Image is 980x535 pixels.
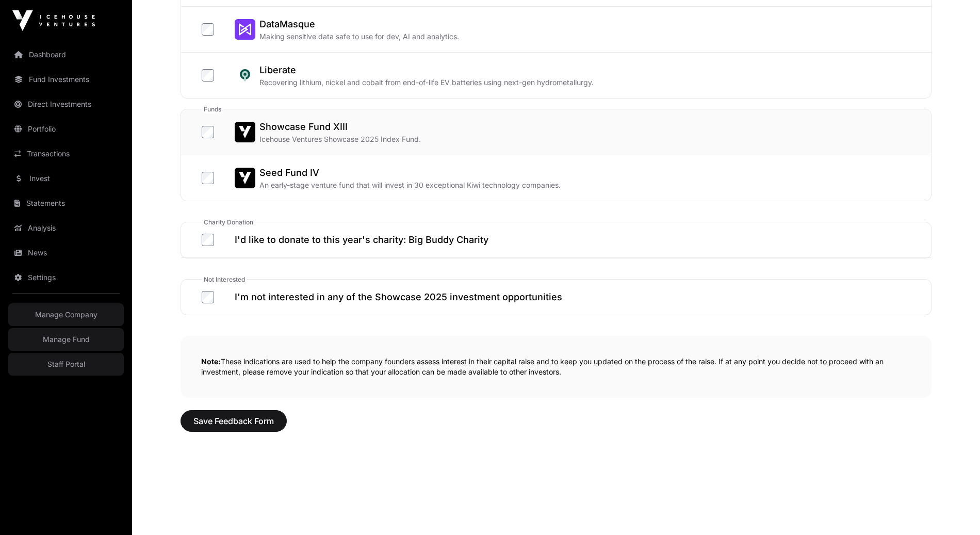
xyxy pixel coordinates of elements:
[8,68,124,91] a: Fund Investments
[235,65,255,86] img: Liberate
[928,485,980,535] iframe: Chat Widget
[8,217,124,239] a: Analysis
[202,218,255,226] span: Charity Donation
[259,166,561,180] h2: Seed Fund IV
[202,69,214,82] input: LiberateLiberateRecovering lithium, nickel and cobalt from end-of-life EV batteries using next-ge...
[181,336,932,398] p: These indications are used to help the company founders assess interest in their capital raise an...
[8,303,124,326] a: Manage Company
[235,168,255,188] img: Seed Fund IV
[202,23,214,36] input: DataMasqueDataMasqueMaking sensitive data safe to use for dev, AI and analytics.
[8,142,124,165] a: Transactions
[8,328,124,351] a: Manage Fund
[8,266,124,289] a: Settings
[202,105,223,114] span: funds
[201,357,221,366] strong: Note:
[259,17,459,31] h2: DataMasque
[8,93,124,116] a: Direct Investments
[259,63,594,77] h2: Liberate
[259,31,459,42] p: Making sensitive data safe to use for dev, AI and analytics.
[8,43,124,66] a: Dashboard
[12,10,95,31] img: Icehouse Ventures Logo
[8,167,124,190] a: Invest
[235,233,488,247] h2: I'd like to donate to this year's charity: Big Buddy Charity
[259,180,561,190] p: An early-stage venture fund that will invest in 30 exceptional Kiwi technology companies.
[8,118,124,140] a: Portfolio
[193,415,274,427] span: Save Feedback Form
[8,192,124,215] a: Statements
[259,134,421,144] p: Icehouse Ventures Showcase 2025 Index Fund.
[259,77,594,88] p: Recovering lithium, nickel and cobalt from end-of-life EV batteries using next-gen hydrometallurgy.
[8,241,124,264] a: News
[235,290,562,304] h2: I'm not interested in any of the Showcase 2025 investment opportunities
[202,234,214,246] input: I'd like to donate to this year's charity: Big Buddy Charity
[8,353,124,376] a: Staff Portal
[202,275,247,284] span: Not Interested
[202,291,214,303] input: I'm not interested in any of the Showcase 2025 investment opportunities
[235,122,255,142] img: Showcase Fund XIII
[202,172,214,184] input: Seed Fund IVSeed Fund IVAn early-stage venture fund that will invest in 30 exceptional Kiwi techn...
[235,19,255,40] img: DataMasque
[202,126,214,138] input: Showcase Fund XIIIShowcase Fund XIIIIcehouse Ventures Showcase 2025 Index Fund.
[259,120,421,134] h2: Showcase Fund XIII
[181,410,287,432] button: Save Feedback Form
